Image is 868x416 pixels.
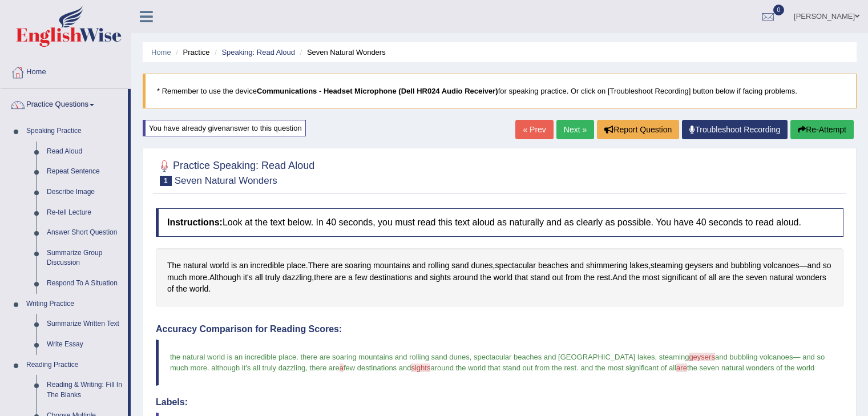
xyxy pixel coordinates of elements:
[793,353,801,361] span: —
[471,260,492,272] span: Click to see word definition
[746,272,767,284] span: Click to see word definition
[211,364,305,372] span: although it's all truly dazzling
[790,120,854,139] button: Re-Attempt
[308,260,329,272] span: Click to see word definition
[231,260,237,272] span: Click to see word definition
[1,89,128,118] a: Practice Questions
[340,364,344,372] span: a
[552,272,563,284] span: Click to see word definition
[286,260,305,272] span: Click to see word definition
[430,364,576,372] span: around the world that stand out from the rest
[538,260,568,272] span: Click to see word definition
[474,353,655,361] span: spectacular beaches and [GEOGRAPHIC_DATA] lakes
[345,260,371,272] span: Click to see word definition
[355,272,368,284] span: Click to see word definition
[480,272,491,284] span: Click to see word definition
[156,208,843,237] h4: Look at the text below. In 40 seconds, you must read this text aloud as naturally and as clearly ...
[265,272,280,284] span: Click to see word definition
[428,260,449,272] span: Click to see word definition
[251,260,285,272] span: Click to see word definition
[344,364,411,372] span: few destinations and
[655,353,657,361] span: ,
[209,272,241,284] span: Click to see word definition
[21,121,128,142] a: Speaking Practice
[160,176,172,186] span: 1
[210,260,229,272] span: Click to see word definition
[823,260,831,272] span: Click to see word definition
[413,260,426,272] span: Click to see word definition
[175,175,277,186] small: Seven Natural Wonders
[659,353,689,361] span: steaming
[715,353,793,361] span: and bubbling volcanoes
[173,47,209,58] li: Practice
[42,161,128,182] a: Repeat Sentence
[642,272,659,284] span: Click to see word definition
[731,260,761,272] span: Click to see word definition
[189,272,207,284] span: Click to see word definition
[700,272,706,284] span: Click to see word definition
[207,364,209,372] span: .
[156,248,843,306] div: . , , — . , . .
[156,324,843,334] h4: Accuracy Comparison for Reading Scores:
[430,272,451,284] span: Click to see word definition
[243,272,253,284] span: Click to see word definition
[566,272,582,284] span: Click to see word definition
[167,272,187,284] span: Click to see word definition
[373,260,410,272] span: Click to see word definition
[334,272,346,284] span: Click to see word definition
[773,5,785,15] span: 0
[42,182,128,203] a: Describe Image
[662,272,697,284] span: Click to see word definition
[682,120,788,139] a: Troubleshoot Recording
[42,223,128,243] a: Answer Short Question
[769,272,794,284] span: Click to see word definition
[221,48,295,56] a: Speaking: Read Aloud
[151,48,171,56] a: Home
[494,272,512,284] span: Click to see word definition
[515,120,553,139] a: « Prev
[612,272,627,284] span: Click to see word definition
[257,87,498,95] b: Communications - Headset Microphone (Dell HR024 Audio Receiver)
[42,203,128,223] a: Re-tell Lecture
[42,273,128,294] a: Respond To A Situation
[451,260,469,272] span: Click to see word definition
[1,56,131,85] a: Home
[156,157,314,186] h2: Practice Speaking: Read Aloud
[21,355,128,375] a: Reading Practice
[167,260,181,272] span: Click to see word definition
[708,272,716,284] span: Click to see word definition
[515,272,528,284] span: Click to see word definition
[715,260,728,272] span: Click to see word definition
[453,272,478,284] span: Click to see word definition
[300,353,469,361] span: there are soaring mountains and rolling sand dunes
[576,364,579,372] span: .
[597,120,679,139] button: Report Question
[176,283,187,295] span: Click to see word definition
[718,272,730,284] span: Click to see word definition
[310,364,340,372] span: there are
[764,260,800,272] span: Click to see word definition
[42,243,128,273] a: Summarize Group Discussion
[348,272,353,284] span: Click to see word definition
[586,260,627,272] span: Click to see word definition
[167,283,174,295] span: Click to see word definition
[687,364,814,372] span: the seven natural wonders of the world
[580,364,676,372] span: and the most significant of all
[796,272,826,284] span: Click to see word definition
[282,272,312,284] span: Click to see word definition
[495,260,536,272] span: Click to see word definition
[183,260,208,272] span: Click to see word definition
[255,272,263,284] span: Click to see word definition
[470,353,472,361] span: ,
[808,260,821,272] span: Click to see word definition
[143,120,306,136] div: You have already given answer to this question
[584,272,595,284] span: Click to see word definition
[530,272,550,284] span: Click to see word definition
[414,272,427,284] span: Click to see word definition
[370,272,413,284] span: Click to see word definition
[314,272,332,284] span: Click to see word definition
[305,364,308,372] span: ,
[676,364,687,372] span: are
[629,260,648,272] span: Click to see word definition
[42,375,128,405] a: Reading & Writing: Fill In The Blanks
